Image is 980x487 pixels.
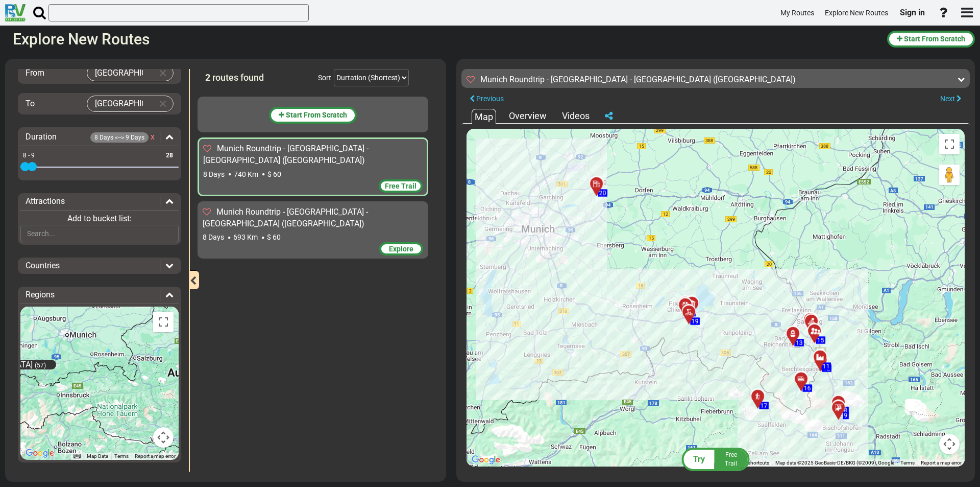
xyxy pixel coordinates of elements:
[26,99,35,108] span: To
[476,95,504,103] span: Previous
[205,72,210,83] span: 2
[939,434,960,454] button: Map camera controls
[900,460,915,466] a: Terms (opens in new tab)
[73,453,81,460] button: Keyboard shortcuts
[135,453,176,459] a: Report a map error
[693,454,705,464] span: Try
[151,132,155,142] span: x
[164,151,175,160] span: 28
[825,9,888,17] span: Explore New Routes
[804,385,811,392] span: 16
[385,182,416,190] span: Free Trail
[725,451,737,467] span: Free Trail
[761,402,768,409] span: 17
[820,3,893,23] a: Explore New Routes
[267,170,281,178] span: $ 60
[203,233,224,241] span: 8 Days
[599,190,606,197] span: 20
[26,261,60,270] span: Countries
[153,312,174,332] button: Toggle fullscreen view
[461,92,512,106] button: Previous
[506,109,549,123] div: Overview
[20,131,179,143] div: Duration 8 Days <--> 9 Days x
[203,170,225,178] span: 8 Days
[21,151,36,160] span: 8 - 9
[114,453,129,459] a: Terms (opens in new tab)
[823,363,830,370] span: 11
[26,132,57,142] span: Duration
[480,75,796,84] sapn: Munich Roundtrip - [GEOGRAPHIC_DATA] - [GEOGRAPHIC_DATA] ([GEOGRAPHIC_DATA])
[887,31,975,48] button: Start From Scratch
[20,225,179,242] input: Search...
[940,95,955,103] span: Next
[921,460,962,466] a: Report a map error
[318,73,331,83] div: Sort
[5,4,26,21] img: RvPlanetLogo.png
[87,65,153,81] input: Select
[775,460,894,466] span: Map data ©2025 GeoBasis-DE/BKG (©2009), Google
[679,447,753,472] button: Try FreeTrail
[780,9,814,17] span: My Routes
[153,427,174,448] button: Map camera controls
[269,107,357,124] button: Start From Scratch
[469,453,503,467] a: Open this area in Google Maps (opens a new window)
[559,109,592,123] div: Videos
[472,109,496,124] div: Map
[20,196,179,207] div: Attractions
[379,242,423,256] div: Explore
[26,68,44,78] span: From
[817,337,824,344] span: 15
[796,339,803,346] span: 13
[895,2,929,24] a: Sign in
[23,447,57,460] a: Open this area in Google Maps (opens a new window)
[939,134,960,154] button: Toggle fullscreen view
[932,92,970,106] button: Next
[776,3,819,23] a: My Routes
[198,137,428,196] div: Munich Roundtrip - [GEOGRAPHIC_DATA] - [GEOGRAPHIC_DATA] ([GEOGRAPHIC_DATA]) 8 Days 740 Km $ 60 F...
[389,245,413,253] span: Explore
[90,132,149,143] span: 8 Days <--> 9 Days
[20,260,179,272] div: Countries
[87,453,108,460] button: Map Data
[233,233,258,241] span: 693 Km
[26,196,65,206] span: Attractions
[267,233,281,241] span: $ 60
[203,207,368,228] span: Munich Roundtrip - [GEOGRAPHIC_DATA] - [GEOGRAPHIC_DATA] ([GEOGRAPHIC_DATA])
[900,8,925,17] span: Sign in
[844,412,848,419] span: 9
[87,96,153,111] input: Select
[234,170,258,178] span: 740 Km
[198,201,428,259] div: Munich Roundtrip - [GEOGRAPHIC_DATA] - [GEOGRAPHIC_DATA] ([GEOGRAPHIC_DATA]) 8 Days 693 Km $ 60 E...
[23,447,57,460] img: Google
[203,144,369,165] span: Munich Roundtrip - [GEOGRAPHIC_DATA] - [GEOGRAPHIC_DATA] ([GEOGRAPHIC_DATA])
[67,214,132,223] span: Add to bucket list:
[20,289,179,301] div: Regions
[692,318,699,325] span: 19
[26,290,55,299] span: Regions
[155,96,170,111] button: Clear Input
[35,362,46,369] span: (57)
[155,65,170,81] button: Clear Input
[469,453,503,467] img: Google
[904,35,965,43] span: Start From Scratch
[939,165,960,185] button: Drag Pegman onto the map to open Street View
[212,72,264,83] span: routes found
[286,111,347,119] span: Start From Scratch
[379,179,423,193] div: Free Trail
[13,31,879,48] h2: Explore New Routes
